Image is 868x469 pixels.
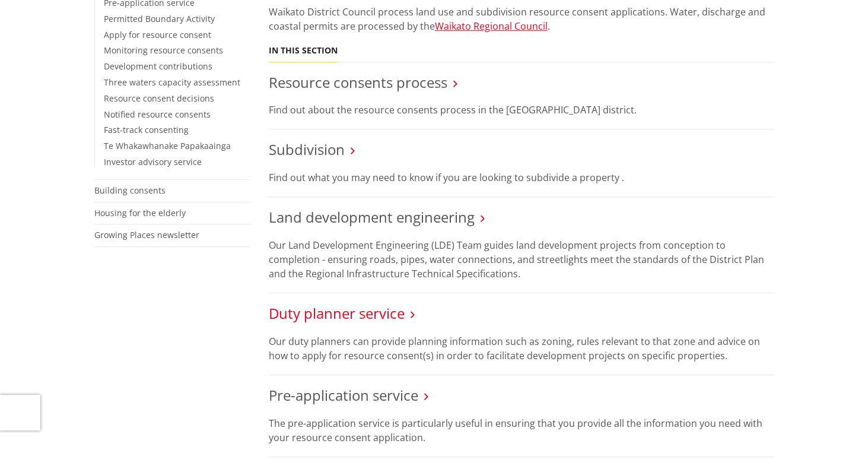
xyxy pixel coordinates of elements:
[269,170,774,185] p: Find out what you may need to know if you are looking to subdivide a property .
[269,385,418,405] a: Pre-application service
[269,238,774,281] p: Our Land Development Engineering (LDE) Team guides land development projects from conception to c...
[104,13,215,24] a: Permitted Boundary Activity
[104,109,211,120] a: Notified resource consents
[104,124,189,135] a: Fast-track consenting
[104,29,211,40] a: Apply for resource consent
[269,334,774,363] p: Our duty planners can provide planning information such as zoning, rules relevant to that zone an...
[94,229,199,240] a: Growing Places newsletter
[104,61,212,72] a: Development contributions
[269,207,475,227] a: Land development engineering
[104,140,231,151] a: Te Whakawhanake Papakaainga
[104,77,240,88] a: Three waters capacity assessment
[269,72,447,92] a: Resource consents process
[104,93,214,104] a: Resource consent decisions
[104,156,202,167] a: Investor advisory service
[94,207,186,218] a: Housing for the elderly
[269,416,774,445] p: The pre-application service is particularly useful in ensuring that you provide all the informati...
[94,185,166,196] a: Building consents
[104,45,223,56] a: Monitoring resource consents
[435,20,548,33] a: Waikato Regional Council
[269,103,774,117] p: Find out about the resource consents process in the [GEOGRAPHIC_DATA] district.
[269,140,345,159] a: Subdivision
[269,5,774,33] p: Waikato District Council process land use and subdivision resource consent applications. Water, d...
[269,46,338,56] h5: In this section
[269,303,405,323] a: Duty planner service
